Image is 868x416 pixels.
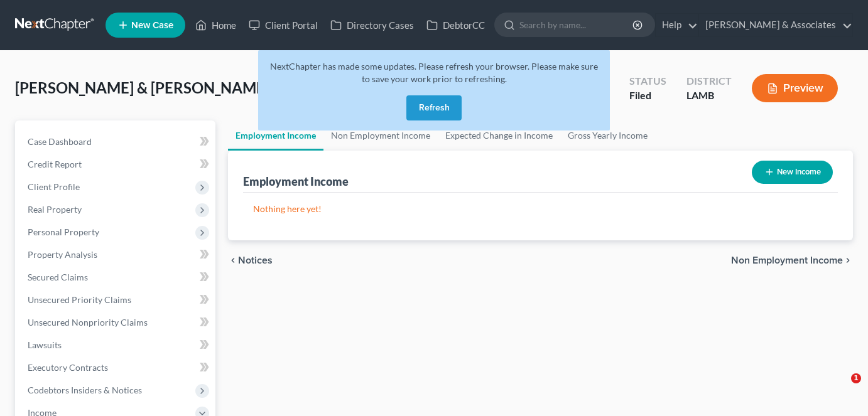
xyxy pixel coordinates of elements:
a: Home [189,14,242,36]
a: DebtorCC [420,14,491,36]
div: LAMB [686,88,732,103]
a: Case Dashboard [18,131,215,153]
i: chevron_left [228,255,238,265]
a: Credit Report [18,153,215,176]
a: Property Analysis [18,243,215,266]
a: Lawsuits [18,334,215,356]
span: Unsecured Nonpriority Claims [28,317,148,328]
input: Search by name... [519,13,634,36]
span: Codebtors Insiders & Notices [28,385,142,395]
span: Non Employment Income [731,255,843,265]
a: Client Portal [242,14,324,36]
div: Status [629,74,666,88]
a: [PERSON_NAME] & Associates [699,14,852,36]
a: Unsecured Nonpriority Claims [18,311,215,334]
span: Notices [238,255,273,265]
span: Client Profile [28,181,80,192]
button: Preview [752,74,838,102]
a: Unsecured Priority Claims [18,289,215,311]
button: Refresh [406,95,462,120]
p: Nothing here yet! [253,203,828,215]
button: New Income [752,161,833,184]
button: chevron_left Notices [228,255,273,265]
span: Personal Property [28,227,99,237]
a: Help [656,14,698,36]
span: Unsecured Priority Claims [28,294,131,305]
a: Secured Claims [18,266,215,289]
i: chevron_right [843,255,853,265]
span: Property Analysis [28,249,97,260]
span: [PERSON_NAME] & [PERSON_NAME] [15,78,269,97]
div: District [686,74,732,88]
span: Real Property [28,204,82,215]
a: Executory Contracts [18,356,215,379]
span: Secured Claims [28,272,88,282]
a: Employment Income [228,120,323,151]
span: 1 [851,373,861,383]
span: Case Dashboard [28,136,92,147]
div: Filed [629,88,666,103]
button: Non Employment Income chevron_right [731,255,853,265]
span: Credit Report [28,159,82,169]
span: Executory Contracts [28,362,108,373]
span: New Case [131,21,173,30]
div: Employment Income [243,174,349,189]
a: Directory Cases [324,14,420,36]
iframe: Intercom live chat [825,373,855,403]
span: NextChapter has made some updates. Please refresh your browser. Please make sure to save your wor... [270,61,598,84]
span: Lawsuits [28,339,62,350]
